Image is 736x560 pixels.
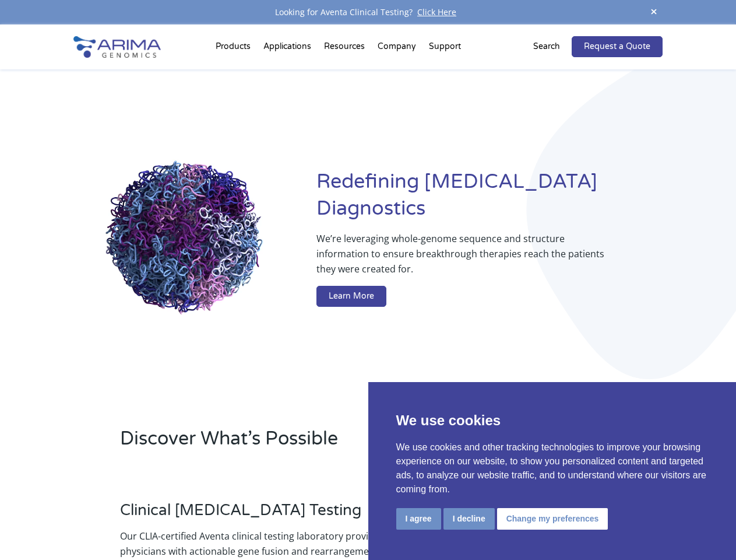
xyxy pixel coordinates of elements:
p: We use cookies [396,410,709,431]
button: I agree [396,508,441,530]
div: Looking for Aventa Clinical Testing? [73,5,662,20]
button: Change my preferences [497,508,608,530]
img: Arima-Genomics-logo [73,36,161,58]
a: Request a Quote [572,36,663,57]
p: Search [533,39,560,54]
p: We use cookies and other tracking technologies to improve your browsing experience on our website... [396,440,709,496]
h1: Redefining [MEDICAL_DATA] Diagnostics [316,169,663,231]
h3: Clinical [MEDICAL_DATA] Testing [120,501,414,528]
a: Click Here [413,6,461,17]
a: Learn More [316,286,386,307]
p: We’re leveraging whole-genome sequence and structure information to ensure breakthrough therapies... [316,231,616,286]
h2: Discover What’s Possible [120,426,507,461]
button: I decline [443,508,495,530]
